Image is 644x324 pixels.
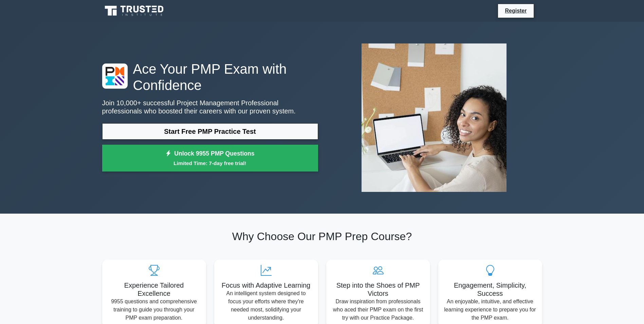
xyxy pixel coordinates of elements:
[111,159,310,167] small: Limited Time: 7-day free trial!
[102,145,318,172] a: Unlock 9955 PMP QuestionsLimited Time: 7-day free trial!
[220,289,313,322] p: An intelligent system designed to focus your efforts where they're needed most, solidifying your ...
[501,6,531,15] a: Register
[444,281,537,298] h5: Engagement, Simplicity, Success
[332,298,425,322] p: Draw inspiration from professionals who aced their PMP exam on the first try with our Practice Pa...
[220,281,313,289] h5: Focus with Adaptive Learning
[108,281,201,298] h5: Experience Tailored Excellence
[444,298,537,322] p: An enjoyable, intuitive, and effective learning experience to prepare you for the PMP exam.
[108,298,201,322] p: 9955 questions and comprehensive training to guide you through your PMP exam preparation.
[102,230,542,243] h2: Why Choose Our PMP Prep Course?
[332,281,425,298] h5: Step into the Shoes of PMP Victors
[102,61,318,93] h1: Ace Your PMP Exam with Confidence
[102,123,318,140] a: Start Free PMP Practice Test
[102,99,318,115] p: Join 10,000+ successful Project Management Professional professionals who boosted their careers w...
